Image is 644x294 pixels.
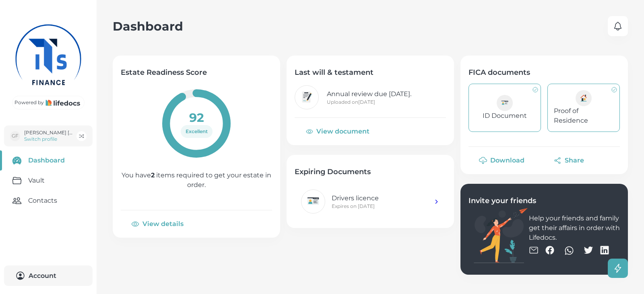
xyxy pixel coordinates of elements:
[121,68,272,77] h4: Estate Readiness Score
[4,125,93,146] button: GF[PERSON_NAME] [PERSON_NAME]Switch profile
[529,214,620,243] p: Help your friends and family get their affairs in order with Lifedocs.
[469,84,541,132] a: ID Document
[600,243,609,259] button: linkedin
[181,128,213,135] span: Excellent
[332,193,433,203] p: Drivers licence
[121,171,272,190] p: You have items required to get your estate in order.
[469,196,620,206] h4: Invite your friends
[295,122,382,141] button: View document
[12,19,85,91] img: ITS Finance
[295,167,446,177] h4: Expiring Documents
[327,99,411,105] p: Uploaded on [DATE]
[24,136,73,142] p: Switch profile
[529,243,539,259] button: email
[545,243,555,259] button: facebook
[469,151,537,170] button: Download
[189,110,204,125] h2: 92
[24,130,73,136] p: [PERSON_NAME] [PERSON_NAME]
[332,203,433,210] p: Expires on [DATE]
[10,131,20,141] div: GF
[483,111,527,121] p: ID Document
[554,106,613,125] p: Proof of Residence
[584,243,593,259] button: twitter
[12,96,85,109] a: Powered by
[547,84,620,132] a: Proof of Residence
[543,151,596,170] button: Share
[327,89,411,99] p: Annual review due [DATE].
[469,68,620,77] h4: FICA documents
[295,68,446,77] h4: Last will & testament
[151,171,155,179] b: 2
[121,214,196,234] button: View details
[295,186,446,217] a: Drivers licenceExpires on [DATE]
[4,265,93,286] button: Account
[113,19,183,34] h2: Dashboard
